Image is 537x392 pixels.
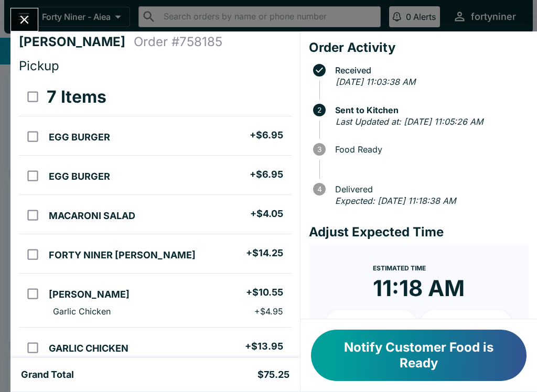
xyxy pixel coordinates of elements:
h4: [PERSON_NAME] [19,34,134,50]
span: Pickup [19,58,59,73]
h4: Order Activity [309,40,529,56]
text: 4 [317,185,321,193]
h5: + $6.95 [250,168,283,181]
h5: + $14.25 [246,247,283,259]
button: + 20 [421,310,512,336]
span: Delivered [330,184,529,194]
em: Expected: [DATE] 11:18:38 AM [335,195,456,206]
span: Food Ready [330,145,529,154]
span: Received [330,66,529,75]
h5: + $6.95 [250,129,283,141]
h5: + $4.05 [250,208,283,220]
span: Sent to Kitchen [330,105,529,115]
h4: Order # 758185 [134,34,222,50]
h5: EGG BURGER [49,131,110,144]
h5: $75.25 [257,368,289,381]
h5: MACARONI SALAD [49,210,135,222]
span: Estimated Time [373,264,426,272]
h5: GARLIC CHICKEN [49,342,128,355]
text: 2 [317,106,321,114]
h4: Adjust Expected Time [309,224,529,240]
h5: [PERSON_NAME] [49,288,130,301]
h3: 7 Items [47,86,106,107]
h5: EGG BURGER [49,170,110,183]
em: [DATE] 11:03:38 AM [336,77,415,87]
p: + $4.95 [254,306,283,317]
button: Notify Customer Food is Ready [311,330,527,381]
h5: FORTY NINER [PERSON_NAME] [49,249,196,262]
h5: + $10.55 [246,286,283,299]
em: Last Updated at: [DATE] 11:05:26 AM [336,116,483,127]
p: Garlic Chicken [53,306,111,317]
h5: Grand Total [21,368,74,381]
time: 11:18 AM [373,275,465,302]
h5: + $13.95 [245,340,283,353]
text: 3 [317,145,321,154]
button: + 10 [326,310,417,336]
button: Close [11,8,38,31]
